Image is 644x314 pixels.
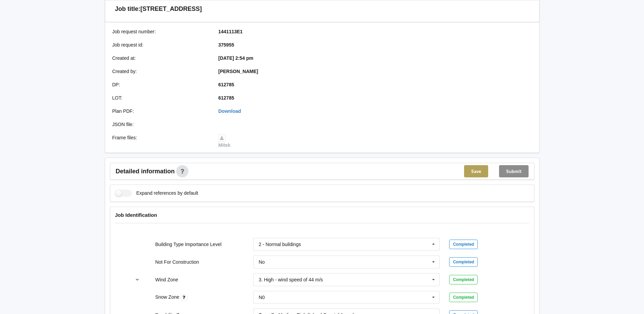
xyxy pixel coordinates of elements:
div: JSON file : [108,121,214,128]
a: Download [218,108,241,114]
b: 612785 [218,82,234,87]
button: reference-toggle [131,274,144,286]
label: Not For Construction [155,259,199,265]
h3: [STREET_ADDRESS] [141,5,202,13]
a: Mitek [218,135,231,148]
div: No [259,260,265,264]
div: N0 [259,295,265,300]
label: Expand references by default [115,190,198,197]
div: LOT : [108,94,214,101]
label: Snow Zone [155,294,181,300]
label: Wind Zone [155,277,178,282]
div: Completed [449,293,478,302]
b: 1441113E1 [218,29,243,34]
h3: Job title: [115,5,141,13]
div: 3. High - wind speed of 44 m/s [259,277,323,282]
div: Completed [449,240,478,249]
span: Detailed information [116,168,175,174]
b: 612785 [218,95,234,101]
div: Job request id : [108,41,214,48]
div: Frame files : [108,134,214,149]
button: Save [464,165,488,177]
b: 375955 [218,42,234,48]
label: Building Type Importance Level [155,242,221,247]
div: Created at : [108,55,214,62]
div: DP : [108,81,214,88]
div: Completed [449,257,478,267]
div: 2 - Normal buildings [259,242,301,247]
h4: Job Identification [115,212,529,218]
div: Plan PDF : [108,108,214,115]
b: [DATE] 2:54 pm [218,55,253,61]
div: Job request number : [108,28,214,35]
div: Completed [449,275,478,284]
b: [PERSON_NAME] [218,69,258,74]
div: Created by : [108,68,214,75]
